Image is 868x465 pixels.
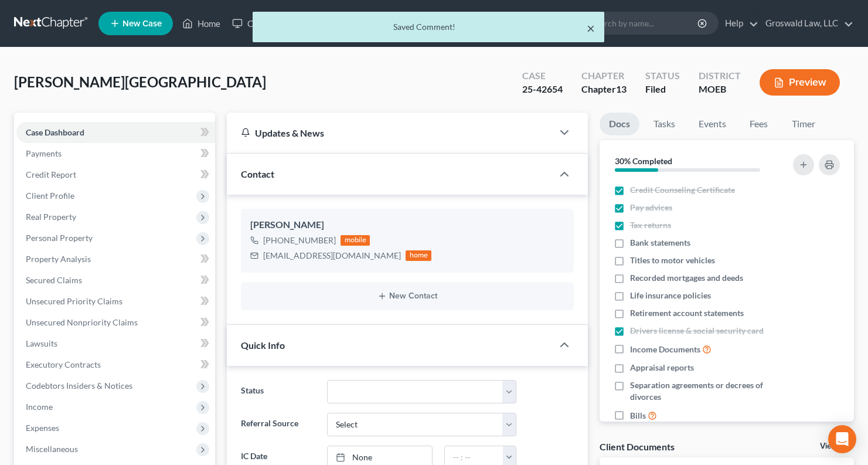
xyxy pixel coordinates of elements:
span: Separation agreements or decrees of divorces [630,379,781,403]
button: Preview [760,69,840,96]
div: 25-42654 [522,83,563,96]
div: Updates & News [241,127,539,139]
div: mobile [341,235,370,246]
a: Docs [600,113,639,135]
span: Quick Info [241,340,285,351]
div: Chapter [581,83,627,96]
div: [PERSON_NAME] [250,218,564,232]
span: Bills [630,410,646,422]
a: Events [689,113,736,135]
a: Unsecured Priority Claims [16,291,215,312]
button: New Contact [250,291,564,301]
span: Lawsuits [26,338,57,348]
a: Executory Contracts [16,354,215,375]
span: Recorded mortgages and deeds [630,272,743,284]
a: Secured Claims [16,270,215,291]
span: Client Profile [26,191,74,201]
label: Referral Source [235,413,321,436]
span: Appraisal reports [630,362,694,374]
span: Bank statements [630,237,690,249]
a: Payments [16,143,215,164]
span: Secured Claims [26,275,82,285]
a: Lawsuits [16,333,215,354]
div: District [699,69,741,83]
span: Pay advices [630,202,672,213]
a: Unsecured Nonpriority Claims [16,312,215,333]
span: Unsecured Priority Claims [26,296,122,306]
span: [PERSON_NAME][GEOGRAPHIC_DATA] [14,73,266,90]
a: Fees [740,113,778,135]
span: Expenses [26,423,59,433]
div: Status [645,69,680,83]
div: Filed [645,83,680,96]
span: Titles to motor vehicles [630,254,715,266]
span: Executory Contracts [26,359,101,369]
span: Drivers license & social security card [630,325,764,337]
span: Personal Property [26,233,93,243]
span: Miscellaneous [26,444,78,454]
span: 13 [616,83,627,94]
div: Saved Comment! [262,21,595,33]
div: Open Intercom Messenger [828,425,856,453]
span: Income Documents [630,344,700,355]
span: Credit Counseling Certificate [630,184,735,196]
a: Case Dashboard [16,122,215,143]
span: Life insurance policies [630,290,711,301]
div: Chapter [581,69,627,83]
strong: 30% Completed [615,156,672,166]
a: Property Analysis [16,249,215,270]
span: Income [26,402,53,412]
a: Timer [782,113,825,135]
span: Case Dashboard [26,127,84,137]
a: View All [820,442,849,450]
div: [PHONE_NUMBER] [263,235,336,246]
span: Tax returns [630,219,671,231]
div: Case [522,69,563,83]
span: Property Analysis [26,254,91,264]
span: Codebtors Insiders & Notices [26,381,132,391]
div: home [406,250,431,261]
span: Payments [26,148,62,158]
span: Unsecured Nonpriority Claims [26,317,138,327]
button: × [587,21,595,35]
div: [EMAIL_ADDRESS][DOMAIN_NAME] [263,250,401,262]
div: Client Documents [600,440,675,453]
a: Tasks [644,113,685,135]
span: Credit Report [26,169,76,179]
span: Retirement account statements [630,307,744,319]
label: Status [235,380,321,403]
div: MOEB [699,83,741,96]
a: Credit Report [16,164,215,185]
span: Contact [241,168,274,179]
span: Real Property [26,212,76,222]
